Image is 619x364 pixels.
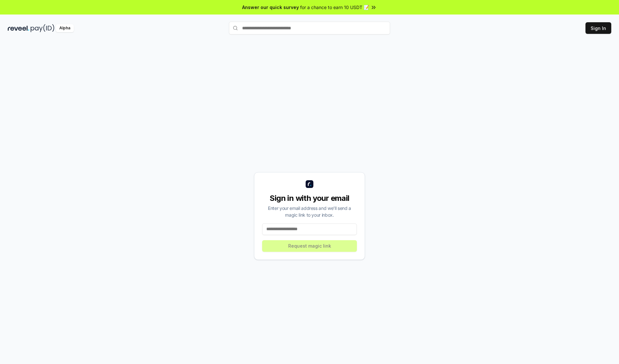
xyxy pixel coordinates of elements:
span: for a chance to earn 10 USDT 📝 [300,4,369,11]
span: Answer our quick survey [242,4,299,11]
img: reveel_dark [8,24,29,32]
div: Enter your email address and we’ll send a magic link to your inbox. [262,205,357,218]
img: logo_small [306,180,313,188]
div: Sign in with your email [262,193,357,203]
div: Alpha [56,24,74,32]
button: Sign In [585,22,611,34]
img: pay_id [31,24,54,32]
